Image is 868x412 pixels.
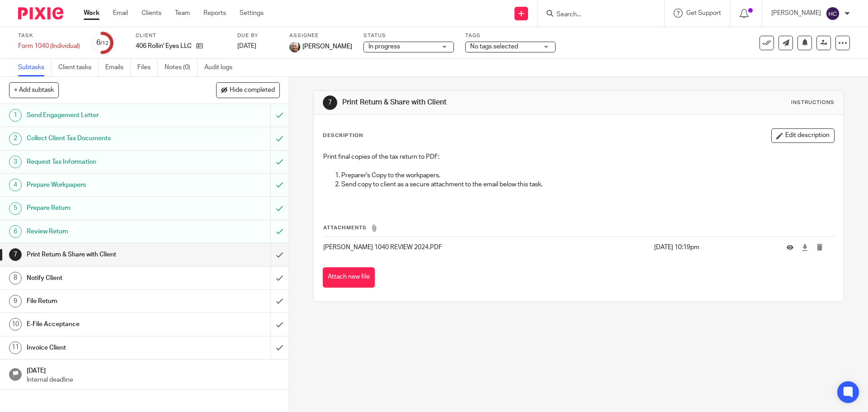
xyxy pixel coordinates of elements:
h1: File Return [27,294,183,308]
button: Edit description [771,128,835,143]
label: Client [136,32,226,39]
small: /12 [100,41,108,46]
button: Hide completed [216,82,280,98]
a: Notes (0) [165,59,198,76]
p: [DATE] 10:19pm [654,243,773,252]
a: Audit logs [204,59,239,76]
label: Task [18,32,80,39]
div: 2 [9,133,22,145]
div: 7 [323,95,337,110]
h1: E-File Acceptance [27,317,183,331]
div: 11 [9,341,22,354]
span: [PERSON_NAME] [302,42,352,51]
img: svg%3E [826,6,840,21]
label: Assignee [289,32,352,39]
div: 10 [9,318,22,331]
h1: Prepare Return [27,201,183,215]
a: Settings [240,9,264,18]
p: Send copy to client as a secure attachment to the email below this task. [341,180,834,189]
img: Pixie [18,7,63,19]
span: Hide completed [230,87,275,94]
input: Search [556,11,637,19]
a: Reports [203,9,226,18]
div: 8 [9,272,22,284]
h1: Review Return [27,225,183,238]
div: 9 [9,295,22,308]
div: Form 1040 (Individual) [18,42,80,51]
p: [PERSON_NAME] [771,9,821,18]
p: Description [323,132,363,139]
a: Download [802,243,808,252]
a: Team [175,9,190,18]
p: 406 Rollin' Eyes LLC [136,42,192,51]
h1: Print Return & Share with Client [342,98,598,107]
div: 6 [9,225,22,238]
label: Due by [237,32,278,39]
h1: Notify Client [27,271,183,285]
p: Print final copies of the tax return to PDF: [323,152,834,161]
h1: [DATE] [27,364,280,375]
span: [DATE] [237,43,256,49]
h1: Print Return & Share with Client [27,248,183,261]
a: Work [84,9,99,18]
button: + Add subtask [9,82,59,98]
label: Status [363,32,454,39]
a: Subtasks [18,59,52,76]
p: Preparer's Copy to the workpapers. [341,171,834,180]
button: Attach new file [323,267,375,288]
div: Instructions [791,99,835,106]
p: Internal deadline [27,375,280,384]
h1: Request Tax Information [27,155,183,169]
h1: Invoice Client [27,341,183,355]
h1: Prepare Workpapers [27,178,183,192]
span: In progress [368,43,400,50]
div: 5 [9,202,22,215]
a: Clients [142,9,161,18]
span: No tags selected [470,43,518,50]
span: Get Support [686,10,721,16]
a: Files [137,59,158,76]
span: Attachments [323,225,367,230]
p: [PERSON_NAME] 1040 REVIEW 2024.PDF [323,243,649,252]
div: 3 [9,156,22,168]
div: 1 [9,109,22,122]
div: 7 [9,248,22,261]
a: Email [113,9,128,18]
a: Client tasks [58,59,99,76]
div: 4 [9,179,22,191]
img: kim_profile.jpg [289,42,300,52]
label: Tags [465,32,556,39]
div: 6 [96,38,108,48]
h1: Send Engagement Letter [27,109,183,122]
a: Emails [105,59,131,76]
h1: Collect Client Tax Documents [27,132,183,145]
